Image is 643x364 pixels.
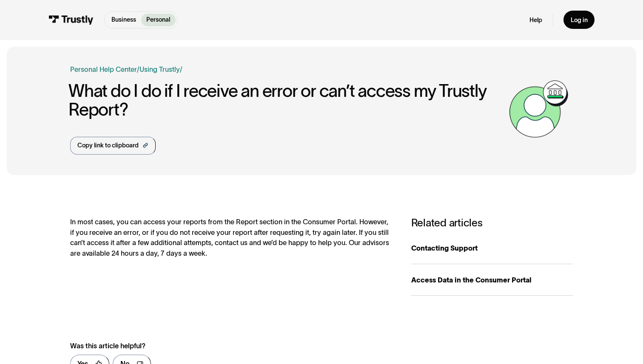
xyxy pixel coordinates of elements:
[411,275,573,285] div: Access Data in the Consumer Portal
[529,16,542,24] a: Help
[411,264,573,296] a: Access Data in the Consumer Portal
[411,233,573,264] a: Contacting Support
[411,217,573,229] h3: Related articles
[141,14,175,26] a: Personal
[77,141,139,150] div: Copy link to clipboard
[48,15,94,25] img: Trustly Logo
[111,15,136,24] p: Business
[70,341,375,351] div: Was this article helpful?
[70,137,155,155] a: Copy link to clipboard
[137,64,139,74] div: /
[68,82,505,120] h1: What do I do if I receive an error or can’t access my Trustly Report?
[180,64,182,74] div: /
[411,243,573,253] div: Contacting Support
[563,11,595,29] a: Log in
[106,14,141,26] a: Business
[70,64,137,74] a: Personal Help Center
[70,217,394,258] div: In most cases, you can access your reports from the Report section in the Consumer Portal. Howeve...
[146,15,170,24] p: Personal
[571,16,588,24] div: Log in
[139,65,180,73] a: Using Trustly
